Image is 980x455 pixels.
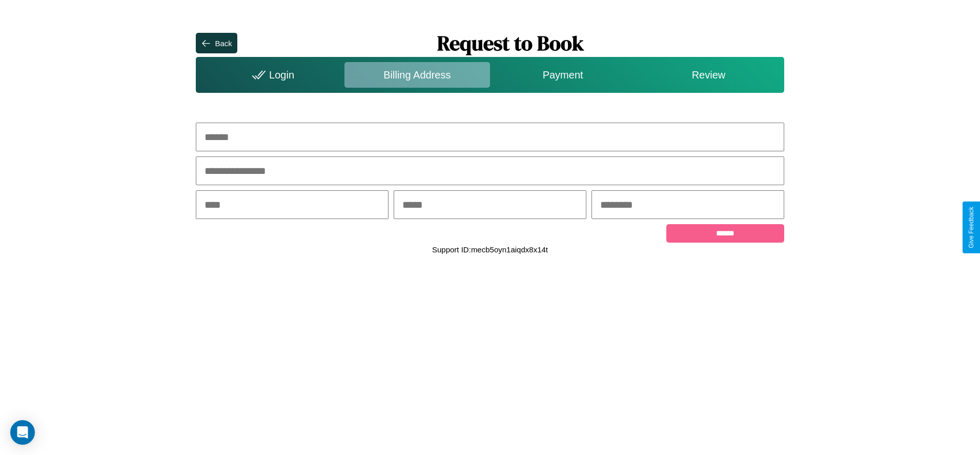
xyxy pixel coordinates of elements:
div: Give Feedback [968,207,975,248]
p: Support ID: mecb5oyn1aiqdx8x14t [432,243,548,256]
div: Back [215,39,232,48]
div: Payment [490,62,636,88]
div: Login [198,62,344,88]
h1: Request to Book [237,29,784,57]
button: Back [196,33,237,53]
div: Open Intercom Messenger [10,420,35,445]
div: Review [636,62,781,88]
div: Billing Address [344,62,490,88]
